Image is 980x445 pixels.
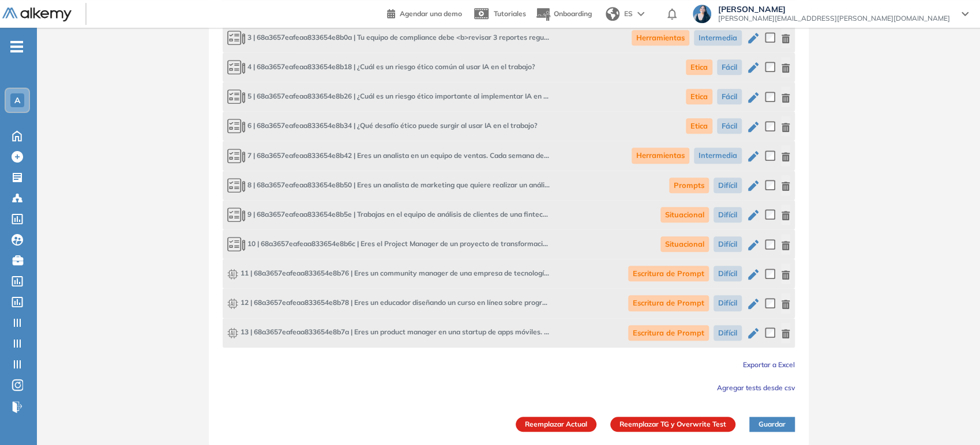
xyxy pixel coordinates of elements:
[227,30,550,46] span: Tu equipo de compliance debe <b>revisar 3 reportes regulatorios de 100 páginas cada uno</b> para ...
[669,178,709,193] span: Prompts
[717,118,742,134] span: Fácil
[714,295,742,311] span: Difícil
[606,7,619,21] img: world
[749,417,795,432] button: Guardar
[686,118,712,134] span: Etica
[717,89,742,104] span: Fácil
[714,178,742,193] span: Difícil
[387,6,462,20] a: Agendar una demo
[743,360,795,369] span: Exportar a Excel
[227,297,550,309] span: Eres un educador diseñando un curso en línea sobre programación básica para principiantes. Necesi...
[714,266,742,281] span: Difícil
[494,9,526,18] span: Tutoriales
[10,46,23,48] i: -
[227,236,550,252] span: Eres el Project Manager de un proyecto de transformación digital en una farmacia. Tu equipo está ...
[714,325,742,341] span: Difícil
[227,59,535,75] span: ¿Cuál es un riesgo ético común al usar IA en el trabajo?
[628,325,709,341] span: Escritura de Prompt
[632,148,689,163] span: Herramientas
[227,268,550,280] span: Eres un community manager de una empresa de tecnología que vende smartphones. Necesitas crear un ...
[718,14,950,23] span: [PERSON_NAME][EMAIL_ADDRESS][PERSON_NAME][DOMAIN_NAME]
[628,266,709,281] span: Escritura de Prompt
[718,5,950,14] span: [PERSON_NAME]
[922,390,980,445] div: Widget de chat
[686,59,712,75] span: Etica
[714,207,742,223] span: Difícil
[717,59,742,75] span: Fácil
[554,9,592,18] span: Onboarding
[624,9,633,19] span: ES
[743,357,795,371] button: Exportar a Excel
[660,236,709,252] span: Situacional
[227,89,550,104] span: ¿Cuál es un riesgo ético importante al implementar IA en el entorno laboral?
[516,417,596,432] button: Reemplazar Actual
[922,390,980,445] iframe: Chat Widget
[227,207,550,223] span: Trabajas en el equipo de análisis de clientes de una fintech y necesitas identificar patrones de ...
[628,295,709,311] span: Escritura de Prompt
[227,327,550,338] span: Eres un product manager en una startup de apps móviles. Tu equipo necesita brainstormear features...
[610,417,735,432] button: Reemplazar TG y Overwrite Test
[717,380,795,394] button: Agregar tests desde csv
[535,2,592,27] button: Onboarding
[694,30,742,46] span: Intermedia
[694,148,742,163] span: Intermedia
[227,178,550,193] span: Eres un analista de marketing que quiere realizar un análisis de competidores usando IA de manera...
[14,96,20,105] span: A
[2,7,72,22] img: Logo
[632,30,689,46] span: Herramientas
[660,207,709,223] span: Situacional
[400,9,462,18] span: Agendar una demo
[717,383,795,392] span: Agregar tests desde csv
[637,12,644,16] img: arrow
[227,118,538,134] span: ¿Qué desafío ético puede surgir al usar IA en el trabajo?
[714,236,742,252] span: Difícil
[686,89,712,104] span: Etica
[227,148,550,164] span: Eres un analista en un equipo de ventas. Cada semana dedicas varias horas a investigar y consolid...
